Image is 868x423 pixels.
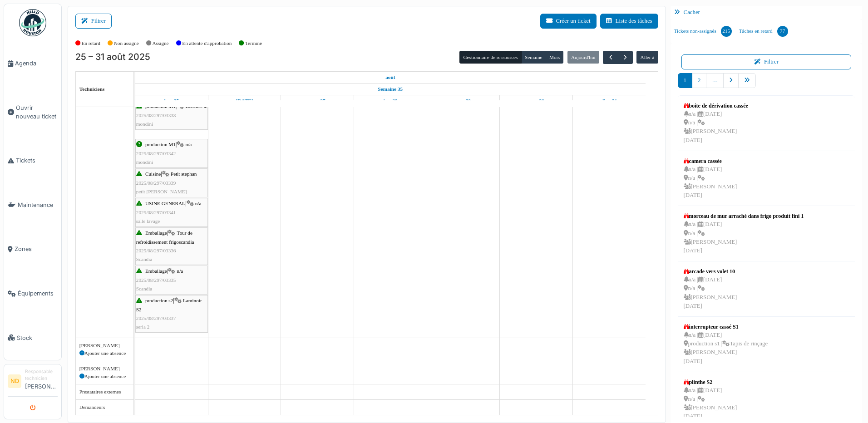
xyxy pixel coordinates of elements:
[25,368,58,394] li: [PERSON_NAME]
[546,51,564,64] button: Mois
[684,110,748,145] div: n/a | [DATE] n/a | [PERSON_NAME] [DATE]
[567,51,599,64] button: Aujourd'hui
[681,265,740,313] a: arcade vers volet 10 n/a |[DATE] n/a | [PERSON_NAME][DATE]
[136,256,152,262] span: Scandia
[136,121,153,127] span: mondini
[459,51,521,64] button: Gestionnaire de ressources
[136,170,207,196] div: |
[136,277,176,283] span: 2025/08/297/03335
[79,403,130,411] div: Demandeurs
[136,199,207,226] div: |
[383,72,397,83] a: 25 août 2025
[540,14,597,29] button: Créer un ticket
[600,14,658,29] button: Liste des tâches
[706,73,724,88] a: …
[79,388,130,396] div: Prestataires externes
[692,73,706,88] a: 2
[684,157,737,165] div: camera cassée
[16,156,58,165] span: Tickets
[136,159,153,165] span: mondini
[145,201,185,206] span: USINE GENERAL
[381,95,400,107] a: 28 août 2025
[114,39,139,47] label: Non assigné
[603,51,618,64] button: Précédent
[186,142,192,147] span: n/a
[145,268,167,274] span: Emballage
[618,51,633,64] button: Suivant
[234,95,256,107] a: 26 août 2025
[684,323,768,331] div: interrupteur cassé S1
[684,102,748,110] div: boite de dérivation cassée
[684,220,804,255] div: n/a | [DATE] n/a | [PERSON_NAME] [DATE]
[136,267,207,293] div: |
[376,84,405,95] a: Semaine 35
[8,374,21,388] li: ND
[182,39,232,47] label: En attente d'approbation
[19,9,46,36] img: Badge_color-CXgf-gQk.svg
[15,245,58,253] span: Zones
[678,73,692,88] a: 1
[145,230,167,236] span: Emballage
[136,324,150,330] span: seria 2
[145,142,176,147] span: production M1
[79,365,130,373] div: [PERSON_NAME]
[671,19,735,44] a: Tickets non-assignés
[136,189,187,194] span: petit [PERSON_NAME]
[4,271,61,316] a: Équipements
[671,6,863,19] div: Cacher
[684,331,768,366] div: n/a | [DATE] production s1 | Tapis de rinçage [PERSON_NAME] [DATE]
[136,210,176,215] span: 2025/08/297/03341
[18,289,58,298] span: Équipements
[4,315,61,360] a: Stock
[15,59,58,68] span: Agenda
[4,86,61,139] a: Ouvrir nouveau ticket
[136,298,202,312] span: Laminoir S2
[721,26,732,37] div: 215
[136,218,160,224] span: salle lavage
[307,95,328,107] a: 27 août 2025
[16,103,58,121] span: Ouvrir nouveau ticket
[177,268,183,274] span: n/a
[136,248,176,253] span: 2025/08/297/03336
[245,39,262,47] label: Terminé
[684,378,737,386] div: plinthe S2
[735,19,792,44] a: Tâches en retard
[79,86,105,92] span: Techniciens
[75,52,150,63] h2: 25 – 31 août 2025
[684,267,737,275] div: arcade vers volet 10
[136,151,176,156] span: 2025/08/297/03342
[136,180,176,186] span: 2025/08/297/03339
[195,201,202,206] span: n/a
[777,26,788,37] div: 77
[136,296,207,331] div: |
[684,212,804,220] div: morceau de mur arraché dans frigo produit fini 1
[25,368,58,382] div: Responsable technicien
[17,334,58,342] span: Stock
[678,73,855,95] nav: pager
[684,275,737,310] div: n/a | [DATE] n/a | [PERSON_NAME] [DATE]
[75,14,112,29] button: Filtrer
[136,102,207,128] div: |
[4,41,61,86] a: Agenda
[79,342,130,349] div: [PERSON_NAME]
[136,113,176,118] span: 2025/08/297/03338
[82,39,100,47] label: En retard
[454,95,473,107] a: 29 août 2025
[4,183,61,227] a: Maintenance
[79,373,130,380] div: Ajouter une absence
[684,165,737,200] div: n/a | [DATE] n/a | [PERSON_NAME] [DATE]
[145,171,161,177] span: Cuisine
[681,155,740,202] a: camera cassée n/a |[DATE] n/a | [PERSON_NAME][DATE]
[8,368,58,397] a: ND Responsable technicien[PERSON_NAME]
[636,51,658,64] button: Aller à
[526,95,547,107] a: 30 août 2025
[599,95,619,107] a: 31 août 2025
[136,140,207,167] div: |
[681,210,806,257] a: morceau de mur arraché dans frigo produit fini 1 n/a |[DATE] n/a | [PERSON_NAME][DATE]
[4,227,61,271] a: Zones
[681,54,852,69] button: Filtrer
[171,171,197,177] span: Petit stephan
[136,315,176,321] span: 2025/08/297/03337
[684,386,737,421] div: n/a | [DATE] n/a | [PERSON_NAME] [DATE]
